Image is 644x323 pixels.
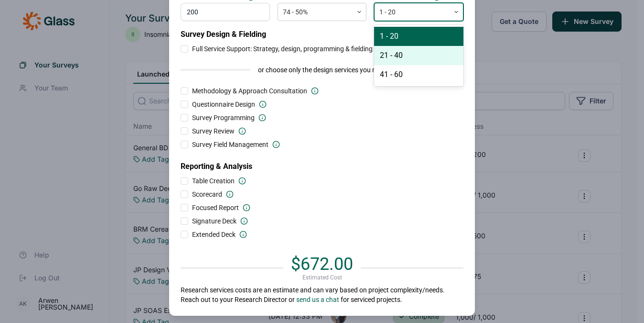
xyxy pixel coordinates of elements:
span: Survey Review [192,126,235,136]
a: send us a chat [296,296,339,303]
span: Survey Programming [192,113,255,123]
span: Extended Deck [192,230,236,239]
span: Full Service Support: Strategy, design, programming & fielding [192,44,373,54]
span: Estimated Cost [302,274,342,281]
div: 1 - 20 [374,27,463,46]
span: $672.00 [291,254,353,274]
span: Scorecard [192,189,222,199]
div: 41 - 60 [374,65,463,84]
h2: Survey Design & Fielding [181,29,463,40]
span: Methodology & Approach Consultation [192,86,307,96]
span: Questionnaire Design [192,100,255,109]
span: Signature Deck [192,216,236,226]
p: Research services costs are an estimate and can vary based on project complexity/needs. Reach out... [181,285,463,304]
span: Survey Field Management [192,140,268,149]
span: Table Creation [192,176,235,186]
span: Focused Report [192,203,239,212]
span: or choose only the design services you need [258,65,386,75]
h2: Reporting & Analysis [181,153,463,172]
div: 21 - 40 [374,46,463,65]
